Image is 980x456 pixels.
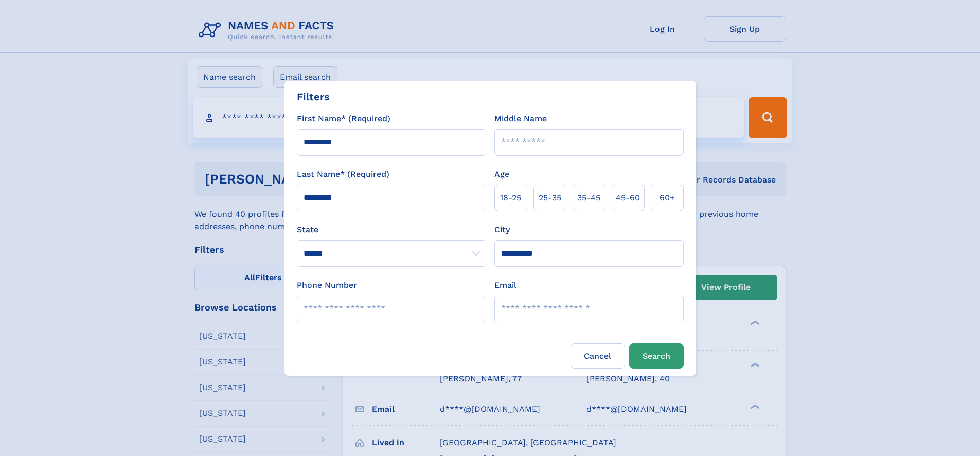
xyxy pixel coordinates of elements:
label: City [494,224,510,236]
label: Cancel [571,343,625,369]
button: Search [629,343,684,369]
span: 18‑25 [500,192,521,204]
span: 45‑60 [616,192,640,204]
span: 25‑35 [539,192,561,204]
div: Filters [297,89,330,104]
label: First Name* (Required) [297,113,390,125]
label: Last Name* (Required) [297,168,389,180]
label: Email [494,279,516,291]
span: 60+ [660,192,675,204]
label: Age [494,168,509,180]
label: Phone Number [297,279,357,291]
label: State [297,224,486,236]
label: Middle Name [494,113,547,125]
span: 35‑45 [577,192,600,204]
